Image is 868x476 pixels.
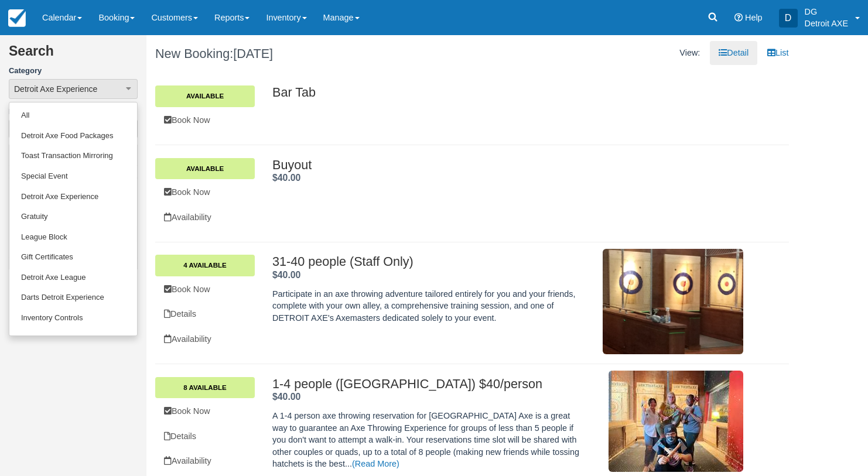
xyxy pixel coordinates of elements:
[603,249,743,354] img: M5-2
[233,46,273,61] span: [DATE]
[805,6,848,18] p: DG
[9,166,137,187] a: Special Event
[272,392,300,402] span: $40.00
[155,47,463,61] h1: New Booking:
[155,85,255,107] a: Available
[9,79,138,99] button: Detroit Axe Experience
[155,278,255,302] a: Book Now
[155,424,255,448] a: Details
[9,66,138,77] label: Category
[805,18,848,29] p: Detroit AXE
[155,206,255,230] a: Availability
[272,173,300,183] strong: Price: $40
[9,126,137,146] a: Detroit Axe Food Packages
[779,9,798,28] div: D
[9,247,137,268] a: Gift Certificates
[272,85,743,100] h2: Bar Tab
[8,9,26,27] img: checkfront-main-nav-mini-logo.png
[9,187,137,207] a: Detroit Axe Experience
[155,255,255,276] a: 4 Available
[155,449,255,473] a: Availability
[272,255,586,269] h2: 31-40 people (Staff Only)
[272,270,300,280] span: $40.00
[155,180,255,204] a: Book Now
[9,287,137,308] a: Darts Detroit Experience
[710,41,757,65] a: Detail
[272,270,300,280] strong: Price: $40
[155,158,255,179] a: Available
[352,459,399,468] a: (Read More)
[9,44,138,66] h2: Search
[272,377,586,391] h2: 1-4 people ([GEOGRAPHIC_DATA]) $40/person
[9,146,137,166] a: Toast Transaction Mirroring
[9,308,137,328] a: Inventory Controls
[609,371,743,472] img: M183-2
[155,377,255,398] a: 8 Available
[272,158,743,172] h2: Buyout
[9,227,137,248] a: League Block
[272,173,300,183] span: $40.00
[9,328,137,349] a: Gaming Table
[758,41,797,65] a: List
[734,13,743,22] i: Help
[272,410,586,470] p: A 1-4 person axe throwing reservation for [GEOGRAPHIC_DATA] Axe is a great way to guarantee an Ax...
[155,327,255,351] a: Availability
[745,13,763,22] span: Help
[671,41,709,65] li: View:
[272,288,586,324] p: Participate in an axe throwing adventure tailored entirely for you and your friends, complete wit...
[155,302,255,326] a: Details
[272,392,300,402] strong: Price: $40
[14,83,97,95] span: Detroit Axe Experience
[155,399,255,423] a: Book Now
[9,207,137,227] a: Gratuity
[9,268,137,288] a: Detroit Axe League
[9,105,137,126] a: All
[155,108,255,132] a: Book Now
